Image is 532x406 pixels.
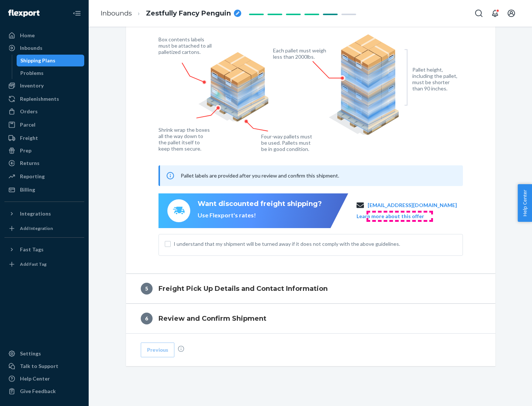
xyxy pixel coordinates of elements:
[20,375,50,382] div: Help Center
[174,240,457,248] span: I understand that my shipment will be turned away if it does not comply with the above guidelines.
[126,304,495,333] button: 6Review and Confirm Shipment
[20,57,55,64] div: Shipping Plans
[69,6,84,21] button: Close Navigation
[100,9,132,17] a: Inbounds
[4,385,84,397] button: Give Feedback
[4,106,84,117] a: Orders
[17,67,85,79] a: Problems
[20,82,44,89] div: Inventory
[146,9,231,18] span: Zestfully Fancy Penguin
[4,171,84,182] a: Reporting
[4,258,84,270] a: Add Fast Tag
[261,133,313,152] figcaption: Four-way pallets must be used. Pallets must be in good condition.
[4,360,84,372] a: Talk to Support
[4,42,84,54] a: Inbounds
[20,261,47,267] div: Add Fast Tag
[20,186,35,193] div: Billing
[198,199,322,209] div: Want discounted freight shipping?
[20,134,38,142] div: Freight
[17,55,85,66] a: Shipping Plans
[518,184,532,222] button: Help Center
[141,313,153,324] div: 6
[4,132,84,144] a: Freight
[4,208,84,220] button: Integrations
[4,30,84,41] a: Home
[20,108,38,115] div: Orders
[20,69,44,77] div: Problems
[20,173,45,180] div: Reporting
[20,44,42,52] div: Inbounds
[4,244,84,255] button: Fast Tags
[4,348,84,359] a: Settings
[198,211,322,220] div: Use Flexport's rates!
[20,147,31,154] div: Prep
[158,127,211,152] figcaption: Shrink wrap the boxes all the way down to the pallet itself to keep them secure.
[20,350,41,357] div: Settings
[20,388,56,395] div: Give Feedback
[20,121,35,128] div: Parcel
[95,3,247,24] ol: breadcrumbs
[141,283,153,295] div: 5
[504,6,519,21] button: Open account menu
[181,172,339,179] span: Pallet labels are provided after you review and confirm this shipment.
[4,93,84,105] a: Replenishments
[8,10,40,17] img: Flexport logo
[126,274,495,303] button: 5Freight Pick Up Details and Contact Information
[412,66,461,92] figcaption: Pallet height, including the pallet, must be shorter than 90 inches.
[20,159,40,167] div: Returns
[4,157,84,169] a: Returns
[20,246,44,253] div: Fast Tags
[20,95,59,103] div: Replenishments
[4,80,84,92] a: Inventory
[20,32,35,39] div: Home
[165,241,171,247] input: I understand that my shipment will be turned away if it does not comply with the above guidelines.
[488,6,502,21] button: Open notifications
[158,36,214,55] figcaption: Box contents labels must be attached to all palletized cartons.
[20,362,58,370] div: Talk to Support
[357,213,424,220] button: Learn more about this offer
[158,314,266,323] h4: Review and Confirm Shipment
[20,225,53,231] div: Add Integration
[158,284,328,293] h4: Freight Pick Up Details and Contact Information
[4,145,84,156] a: Prep
[368,202,457,209] a: [EMAIL_ADDRESS][DOMAIN_NAME]
[141,343,174,357] button: Previous
[273,47,328,60] figcaption: Each pallet must weigh less than 2000lbs.
[20,210,51,217] div: Integrations
[4,223,84,234] a: Add Integration
[4,184,84,196] a: Billing
[471,6,486,21] button: Open Search Box
[4,119,84,131] a: Parcel
[4,373,84,385] a: Help Center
